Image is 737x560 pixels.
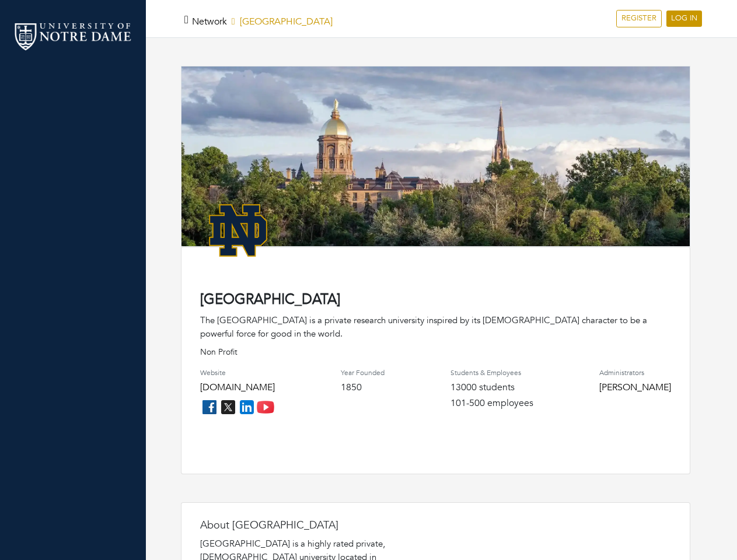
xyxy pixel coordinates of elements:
[666,10,702,27] a: LOG IN
[616,10,662,27] a: REGISTER
[599,381,671,394] a: [PERSON_NAME]
[450,398,533,409] h4: 101-500 employees
[450,369,533,377] h4: Students & Employees
[181,66,690,261] img: rare_disease_hero-1920%20copy.png
[256,398,275,416] img: youtube_icon-fc3c61c8c22f3cdcae68f2f17984f5f016928f0ca0694dd5da90beefb88aa45e.png
[341,369,385,377] h4: Year Founded
[192,15,227,28] a: Network
[200,346,671,358] p: Non Profit
[200,398,219,416] img: facebook_icon-256f8dfc8812ddc1b8eade64b8eafd8a868ed32f90a8d2bb44f507e1979dbc24.png
[200,369,275,377] h4: Website
[237,398,256,416] img: linkedin_icon-84db3ca265f4ac0988026744a78baded5d6ee8239146f80404fb69c9eee6e8e7.png
[200,314,671,340] div: The [GEOGRAPHIC_DATA] is a private research university inspired by its [DEMOGRAPHIC_DATA] charact...
[200,292,671,309] h4: [GEOGRAPHIC_DATA]
[12,20,134,52] img: nd_logo.png
[450,382,533,393] h4: 13000 students
[192,16,333,27] h5: [GEOGRAPHIC_DATA]
[219,398,237,416] img: twitter_icon-7d0bafdc4ccc1285aa2013833b377ca91d92330db209b8298ca96278571368c9.png
[200,381,275,394] a: [DOMAIN_NAME]
[200,192,276,268] img: NotreDame_Logo.png
[599,369,671,377] h4: Administrators
[341,382,385,393] h4: 1850
[200,519,434,532] h4: About [GEOGRAPHIC_DATA]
